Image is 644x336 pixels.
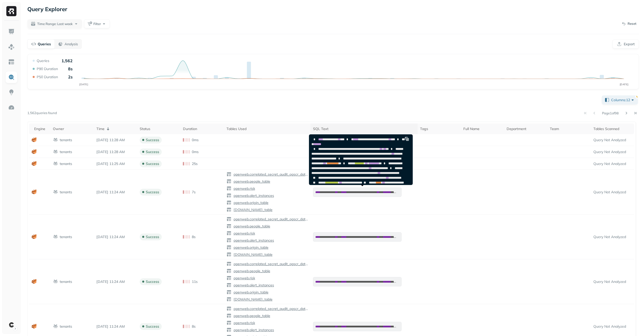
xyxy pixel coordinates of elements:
[226,238,232,243] img: table
[232,200,268,205] a: openweb.origin_table
[226,179,232,184] img: table
[226,207,232,212] img: table
[233,193,274,198] p: openweb.alert_instances
[233,276,255,281] p: openweb.risk
[60,161,72,166] p: tenants
[233,321,255,325] p: openweb.risk
[96,279,135,284] p: Sep 18, 2025 11:24 AM
[140,127,178,131] div: Status
[593,138,632,142] p: Query Not Analyzed
[37,67,58,71] p: P90 Duration
[96,190,135,195] p: Sep 18, 2025 11:24 AM
[146,279,159,284] p: success
[232,306,308,311] a: openweb.correlated_secret_audit_opscr_datatypes
[233,186,255,191] p: openweb.risk
[226,231,232,236] img: table
[612,39,639,49] button: Export
[96,126,135,132] div: Time
[593,161,632,166] p: Query Not Analyzed
[232,297,273,302] a: [DOMAIN_NAME]_table
[233,328,274,332] p: openweb.alert_instances
[232,231,255,236] a: openweb.risk
[84,19,110,28] button: Filter
[232,179,270,184] a: openweb.people_table
[233,306,308,311] p: openweb.correlated_secret_audit_opscr_datatypes
[550,127,588,131] div: Team
[233,262,308,266] p: openweb.correlated_secret_audit_opscr_datatypes
[226,186,232,191] img: table
[8,44,15,50] img: Assets
[232,290,268,295] a: openweb.origin_table
[593,190,632,195] p: Query Not Analyzed
[60,190,72,195] p: tenants
[65,42,78,47] p: Analysis
[146,324,159,329] p: success
[68,74,73,79] p: 2s
[593,279,632,284] p: Query Not Analyzed
[6,6,16,16] img: Ryft
[593,324,632,329] p: Query Not Analyzed
[8,74,15,80] img: Query Explorer
[8,28,15,35] img: Dashboard
[313,127,415,131] div: SQL Text
[8,59,15,65] img: Asset Explorer
[232,252,273,257] a: [DOMAIN_NAME]_table
[233,200,268,205] p: openweb.origin_table
[232,262,308,266] a: openweb.correlated_secret_audit_opscr_datatypes
[192,138,199,142] p: 0ms
[233,313,270,318] p: openweb.people_table
[233,283,274,288] p: openweb.alert_instances
[226,224,232,229] img: table
[53,127,91,131] div: Owner
[38,42,51,47] p: Queries
[183,127,221,131] div: Duration
[68,66,73,71] p: 8s
[463,127,502,131] div: Full Name
[232,313,270,318] a: openweb.people_table
[226,200,232,205] img: table
[27,111,57,116] p: 1,562 queries found
[593,150,632,154] p: Query Not Analyzed
[233,252,273,257] p: [DOMAIN_NAME]_table
[192,235,196,239] p: 8s
[226,172,232,177] img: table
[619,20,639,28] button: Reset
[93,22,101,26] span: Filter
[60,324,72,329] p: tenants
[232,245,268,250] a: openweb.origin_table
[232,238,274,243] a: openweb.alert_instances
[226,217,232,222] img: table
[226,193,232,198] img: table
[60,138,72,142] p: tenants
[232,276,255,281] a: openweb.risk
[146,161,159,166] p: success
[226,261,232,266] img: table
[61,58,73,63] p: 1,562
[226,283,232,288] img: table
[611,97,635,102] span: Columns: 12
[8,89,15,96] img: Insights
[226,252,232,257] img: table
[232,207,273,212] a: [DOMAIN_NAME]_table
[8,104,15,111] img: Optimization
[233,290,268,295] p: openweb.origin_table
[232,328,274,332] a: openweb.alert_instances
[226,245,232,250] img: table
[226,327,232,332] img: table
[226,276,232,281] img: table
[146,235,159,239] p: success
[420,127,458,131] div: Tags
[146,138,159,142] p: success
[233,238,274,243] p: openweb.alert_instances
[226,297,232,302] img: table
[96,138,135,142] p: Sep 18, 2025 11:28 AM
[226,268,232,274] img: table
[233,297,273,302] p: [DOMAIN_NAME]_table
[96,150,135,154] p: Sep 18, 2025 11:28 AM
[226,306,232,311] img: table
[192,161,198,166] p: 25s
[602,95,638,104] button: Columns:12
[226,127,308,131] div: Tables Used
[232,283,274,288] a: openweb.alert_instances
[37,22,73,26] span: Time Range: Last week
